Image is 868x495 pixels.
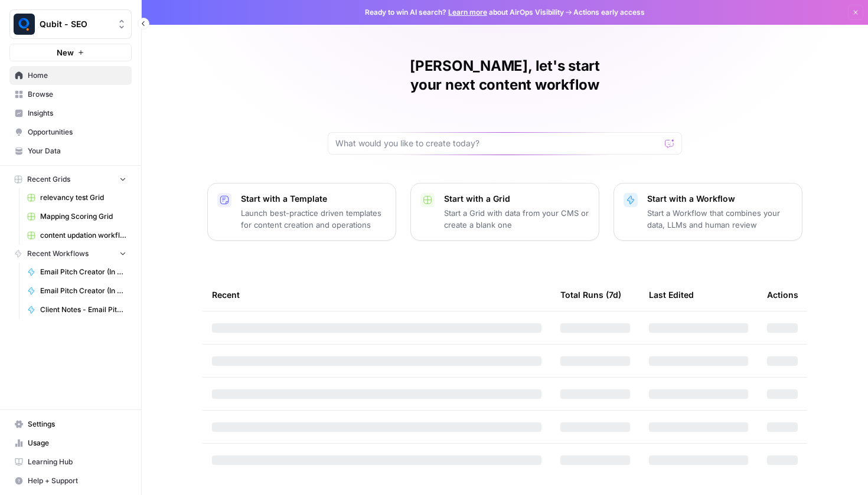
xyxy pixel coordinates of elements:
span: relevancy test Grid [40,192,126,203]
span: Opportunities [28,127,126,137]
a: Settings [9,415,132,434]
div: Recent [212,278,541,311]
p: Launch best-practice driven templates for content creation and operations [241,207,386,231]
button: Help + Support [9,471,132,490]
p: Start with a Grid [444,193,589,205]
a: Email Pitch Creator (In Use) [22,263,132,281]
button: Start with a TemplateLaunch best-practice driven templates for content creation and operations [207,183,396,241]
button: Workspace: Qubit - SEO [9,9,132,39]
p: Start a Workflow that combines your data, LLMs and human review [647,207,792,231]
span: Help + Support [28,476,126,486]
span: Your Data [28,146,126,156]
a: Opportunities [9,123,132,142]
p: Start with a Template [241,193,386,205]
span: Home [28,70,126,81]
a: Home [9,66,132,85]
button: Recent Workflows [9,245,132,263]
span: Client Notes - Email Pitch (Input) [40,304,126,315]
h1: [PERSON_NAME], let's start your next content workflow [328,57,682,94]
span: Usage [28,438,126,448]
a: Usage [9,434,132,453]
p: Start with a Workflow [647,193,792,205]
span: Actions early access [573,7,645,18]
span: Email Pitch Creator (In Use) [40,267,126,277]
button: Recent Grids [9,171,132,188]
button: New [9,44,132,61]
span: Settings [28,419,126,430]
button: Start with a WorkflowStart a Workflow that combines your data, LLMs and human review [614,183,802,241]
a: Learn more [448,8,487,17]
img: Qubit - SEO Logo [14,14,35,35]
a: Client Notes - Email Pitch (Input) [22,300,132,319]
div: Last Edited [649,278,694,311]
span: Mapping Scoring Grid [40,211,126,222]
input: What would you like to create today? [335,137,660,149]
span: Recent Workflows [27,248,89,259]
a: Browse [9,85,132,104]
a: relevancy test Grid [22,188,132,207]
span: Email Pitch Creator (In Use) [40,286,126,296]
span: Insights [28,108,126,119]
span: Browse [28,89,126,100]
span: content updation workflow [40,230,126,241]
a: Insights [9,104,132,123]
a: Your Data [9,142,132,160]
div: Actions [767,278,798,311]
span: Ready to win AI search? about AirOps Visibility [365,7,564,18]
span: Recent Grids [27,174,70,185]
span: Qubit - SEO [40,18,111,30]
a: Email Pitch Creator (In Use) [22,281,132,300]
a: content updation workflow [22,226,132,245]
span: New [57,47,74,58]
a: Mapping Scoring Grid [22,207,132,226]
div: Total Runs (7d) [560,278,621,311]
a: Learning Hub [9,453,132,471]
span: Learning Hub [28,457,126,467]
button: Start with a GridStart a Grid with data from your CMS or create a blank one [410,183,599,241]
p: Start a Grid with data from your CMS or create a blank one [444,207,589,231]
